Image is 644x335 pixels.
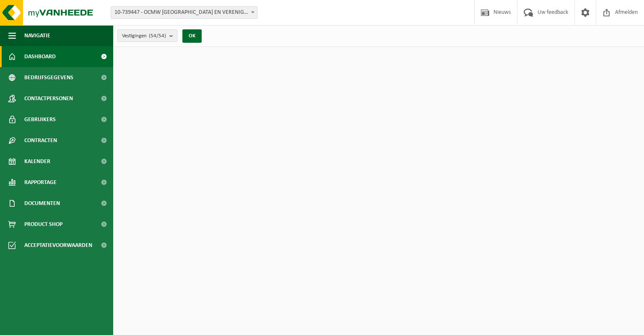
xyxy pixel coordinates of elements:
span: Contracten [24,130,57,151]
span: Documenten [24,193,60,214]
span: Vestigingen [122,30,166,42]
span: 10-739447 - OCMW BRUGGE EN VERENIGINGEN - BRUGGE [111,7,257,18]
span: 10-739447 - OCMW BRUGGE EN VERENIGINGEN - BRUGGE [111,6,257,19]
button: Vestigingen(54/54) [117,29,177,42]
span: Navigatie [24,25,50,46]
span: Product Shop [24,214,62,235]
span: Acceptatievoorwaarden [24,235,92,256]
span: Contactpersonen [24,88,73,109]
span: Kalender [24,151,50,172]
button: OK [182,29,202,43]
span: Dashboard [24,46,56,67]
span: Gebruikers [24,109,56,130]
span: Rapportage [24,172,57,193]
span: Bedrijfsgegevens [24,67,73,88]
count: (54/54) [149,33,166,39]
